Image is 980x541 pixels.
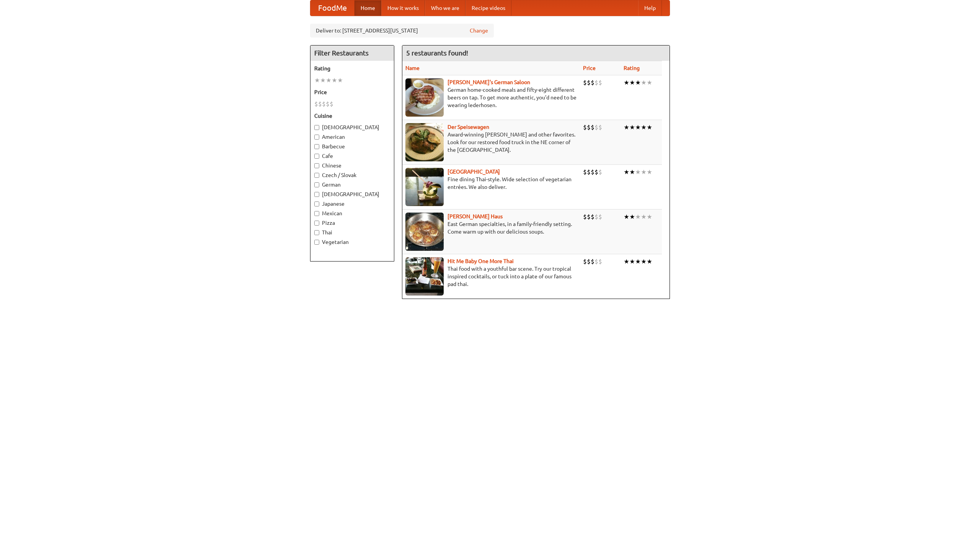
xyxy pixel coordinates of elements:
li: ★ [629,213,635,221]
input: Barbecue [314,144,319,149]
li: ★ [641,123,647,132]
li: $ [595,78,598,87]
label: American [314,133,390,141]
li: ★ [629,168,635,176]
li: ★ [624,257,629,266]
li: $ [322,100,326,108]
input: Pizza [314,221,319,226]
input: German [314,182,319,187]
li: $ [595,213,598,221]
a: Who we are [425,0,465,16]
label: Thai [314,229,390,236]
li: $ [583,123,587,132]
li: ★ [629,257,635,266]
label: Pizza [314,219,390,227]
img: esthers.jpg [405,78,444,117]
p: East German specialties, in a family-friendly setting. Come warm up with our delicious soups. [405,220,577,236]
label: Japanese [314,200,390,208]
li: ★ [326,76,332,84]
h4: Filter Restaurants [310,45,394,61]
label: German [314,181,390,188]
a: Name [405,65,420,71]
li: $ [583,213,587,221]
li: ★ [314,76,320,84]
a: [GEOGRAPHIC_DATA] [448,169,500,175]
li: $ [583,168,587,176]
li: ★ [337,76,343,84]
a: [PERSON_NAME] Haus [448,213,503,219]
li: $ [583,78,587,87]
h5: Cuisine [314,112,390,120]
li: ★ [647,213,652,221]
li: $ [587,257,591,266]
li: ★ [320,76,326,84]
li: ★ [641,213,647,221]
label: Vegetarian [314,238,390,246]
li: ★ [647,168,652,176]
input: Japanese [314,201,319,206]
input: Chinese [314,163,319,168]
li: ★ [647,257,652,266]
li: ★ [624,213,629,221]
img: satay.jpg [405,168,444,206]
input: Cafe [314,154,319,159]
img: speisewagen.jpg [405,123,444,161]
a: Hit Me Baby One More Thai [448,258,514,264]
li: $ [591,213,595,221]
input: Thai [314,230,319,235]
h5: Rating [314,65,390,72]
img: kohlhaus.jpg [405,213,444,251]
a: [PERSON_NAME]'s German Saloon [448,79,530,85]
label: [DEMOGRAPHIC_DATA] [314,190,390,198]
label: Mexican [314,210,390,217]
p: Thai food with a youthful bar scene. Try our tropical inspired cocktails, or tuck into a plate of... [405,265,577,288]
li: ★ [641,168,647,176]
li: ★ [635,213,641,221]
input: Vegetarian [314,240,319,245]
li: $ [591,123,595,132]
li: $ [595,123,598,132]
li: ★ [629,78,635,87]
label: Czech / Slovak [314,171,390,179]
li: $ [591,168,595,176]
p: Award-winning [PERSON_NAME] and other favorites. Look for our restored food truck in the NE corne... [405,131,577,154]
ng-pluralize: 5 restaurants found! [406,49,468,57]
a: Home [354,0,381,16]
li: $ [598,123,602,132]
a: Change [470,27,488,34]
a: Help [638,0,662,16]
li: $ [587,213,591,221]
input: [DEMOGRAPHIC_DATA] [314,125,319,130]
a: Der Speisewagen [448,124,489,130]
li: $ [330,100,333,108]
a: Rating [624,65,640,71]
a: Recipe videos [465,0,511,16]
li: ★ [624,78,629,87]
li: ★ [624,123,629,132]
input: [DEMOGRAPHIC_DATA] [314,192,319,197]
div: Deliver to: [STREET_ADDRESS][US_STATE] [310,24,494,37]
li: $ [598,257,602,266]
li: $ [598,168,602,176]
label: Chinese [314,162,390,169]
li: ★ [641,257,647,266]
input: American [314,135,319,140]
label: [DEMOGRAPHIC_DATA] [314,123,390,131]
li: ★ [635,257,641,266]
li: ★ [647,78,652,87]
li: ★ [635,78,641,87]
li: $ [587,123,591,132]
p: Fine dining Thai-style. Wide selection of vegetarian entrées. We also deliver. [405,175,577,191]
li: $ [598,213,602,221]
input: Czech / Slovak [314,173,319,178]
li: ★ [629,123,635,132]
li: ★ [635,168,641,176]
a: How it works [381,0,425,16]
a: Price [583,65,596,71]
li: ★ [647,123,652,132]
li: $ [326,100,330,108]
